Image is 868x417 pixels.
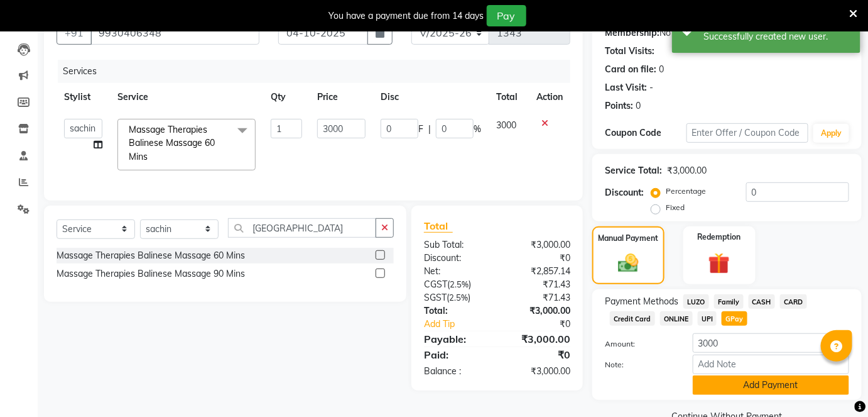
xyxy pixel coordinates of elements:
div: ₹0 [511,318,580,331]
input: Search or Scan [228,218,376,238]
span: CARD [780,294,807,309]
span: CASH [749,294,776,309]
div: Coupon Code [605,126,686,140]
div: ₹71.43 [497,278,580,291]
span: UPI [698,311,717,326]
div: ₹0 [497,347,580,362]
span: ONLINE [660,311,693,326]
div: ₹2,857.14 [497,265,580,278]
div: ₹3,000.00 [667,164,707,177]
div: ( ) [415,278,497,291]
img: _gift.svg [702,250,737,277]
span: Total [424,220,453,233]
a: Add Tip [415,318,511,331]
span: Payment Methods [605,295,678,308]
div: You have a payment due from 14 days [329,9,484,23]
th: Disc [373,83,489,111]
label: Manual Payment [598,233,658,244]
div: Card on file: [605,63,656,76]
div: Massage Therapies Balinese Massage 60 Mins [57,249,245,262]
span: 2.5% [449,292,468,303]
span: 2.5% [450,279,469,289]
div: Services [58,60,580,83]
div: No Active Membership [605,26,849,40]
div: ₹3,000.00 [497,365,580,378]
div: 0 [659,63,664,76]
label: Note: [595,359,683,370]
div: - [649,81,653,94]
div: Payable: [415,331,497,347]
th: Qty [263,83,310,111]
div: ₹3,000.00 [497,304,580,318]
label: Redemption [698,231,741,243]
button: Apply [813,124,849,143]
label: Amount: [595,338,683,350]
button: Pay [487,5,526,26]
div: Points: [605,99,633,113]
th: Price [310,83,373,111]
span: CGST [424,279,447,290]
span: Credit Card [610,311,655,326]
input: Add Note [693,355,849,374]
div: ₹3,000.00 [497,331,580,347]
div: Massage Therapies Balinese Massage 90 Mins [57,267,245,281]
div: ₹3,000.00 [497,238,580,252]
div: Sub Total: [415,238,497,252]
span: LUZO [683,294,709,309]
input: Amount [693,333,849,353]
div: Total: [415,304,497,318]
div: Last Visit: [605,81,647,94]
button: Add Payment [693,375,849,395]
div: 0 [636,99,641,113]
span: F [418,123,423,136]
span: | [428,123,431,136]
div: Successfully created new user. [703,30,851,43]
th: Service [110,83,263,111]
span: GPay [722,311,747,326]
div: Service Total: [605,164,662,177]
a: x [148,151,153,162]
button: +91 [57,21,92,45]
div: ( ) [415,291,497,304]
span: SGST [424,292,447,303]
div: Total Visits: [605,45,654,58]
span: % [474,123,481,136]
span: Family [714,294,744,309]
th: Total [489,83,529,111]
th: Action [529,83,570,111]
div: Discount: [605,186,644,199]
img: _cash.svg [612,252,645,275]
input: Search by Name/Mobile/Email/Code [90,21,259,45]
span: Massage Therapies Balinese Massage 60 Mins [129,124,215,162]
div: Discount: [415,252,497,265]
span: 3000 [496,120,516,131]
label: Fixed [666,202,685,213]
div: Membership: [605,26,659,40]
th: Stylist [57,83,110,111]
input: Enter Offer / Coupon Code [686,123,809,143]
div: ₹0 [497,252,580,265]
label: Percentage [666,186,706,197]
div: Net: [415,265,497,278]
div: Balance : [415,365,497,378]
div: Paid: [415,347,497,362]
div: ₹71.43 [497,291,580,304]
